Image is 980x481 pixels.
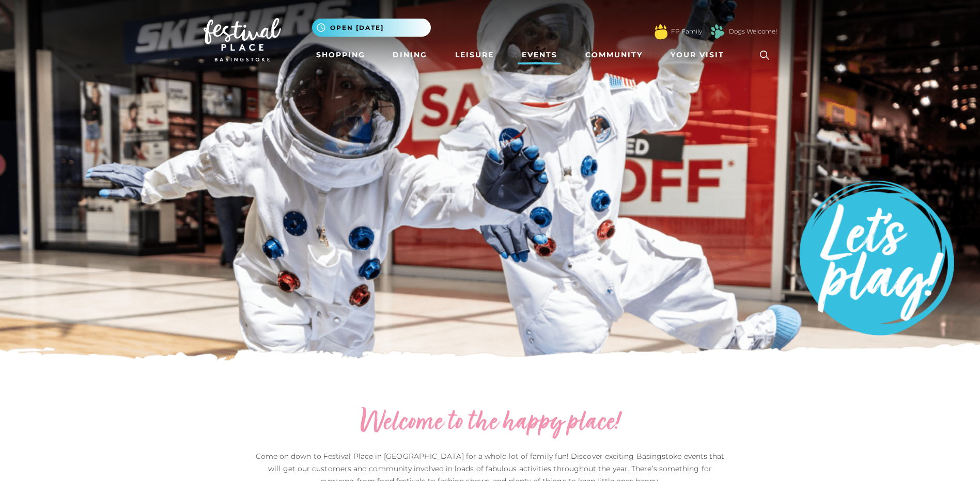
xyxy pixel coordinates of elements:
a: Your Visit [666,45,734,65]
a: Leisure [451,45,498,65]
a: Shopping [312,45,369,65]
a: Dogs Welcome! [729,27,777,36]
h2: Welcome to the happy place! [253,407,728,440]
a: FP Family [671,27,702,36]
a: Events [518,45,562,65]
img: Festival Place Logo [204,18,281,61]
span: Your Visit [671,50,724,60]
a: Community [581,45,647,65]
button: Open [DATE] [312,19,431,37]
span: Open [DATE] [330,23,384,33]
a: Dining [388,45,431,65]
